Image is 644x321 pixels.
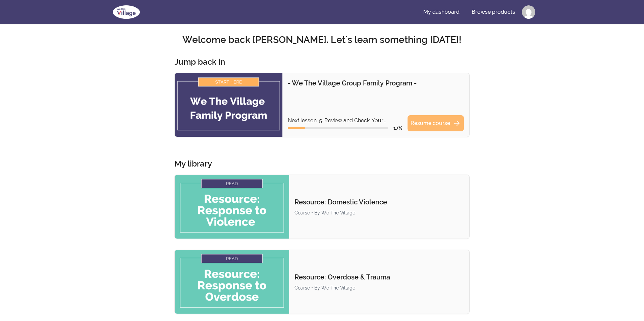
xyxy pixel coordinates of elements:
img: Product image for Resource: Domestic Violence [175,175,289,239]
div: Course progress [288,127,388,129]
a: Product image for Resource: Domestic ViolenceResource: Domestic ViolenceCourse • By We The Village [174,175,470,239]
p: Resource: Domestic Violence [294,197,464,207]
a: Resume coursearrow_forward [408,115,464,131]
span: 17 % [393,125,402,131]
a: My dashboard [418,4,465,20]
div: Course • By We The Village [294,209,464,216]
nav: Main [418,4,535,20]
img: Product image for Resource: Overdose & Trauma [175,250,289,314]
span: arrow_forward [453,119,461,127]
p: Resource: Overdose & Trauma [294,272,464,282]
img: Product image for - We The Village Group Family Program - [175,73,282,137]
h3: Jump back in [174,57,225,67]
a: Product image for Resource: Overdose & TraumaResource: Overdose & TraumaCourse • By We The Village [174,250,470,314]
img: We The Village logo [109,4,144,20]
p: - We The Village Group Family Program - [288,78,464,88]
h2: Welcome back [PERSON_NAME]. Let's learn something [DATE]! [109,34,535,46]
a: Browse products [466,4,521,20]
p: Next lesson: 5. Review and Check: Your Knowledge [288,117,402,125]
div: Course • By We The Village [294,284,464,291]
h3: My library [174,158,212,169]
img: Profile image for Kate Libby [522,5,535,19]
